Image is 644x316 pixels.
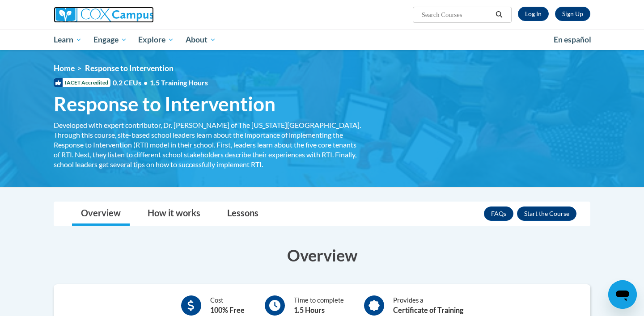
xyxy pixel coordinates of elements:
div: Cost [210,295,245,316]
span: Response to Intervention [54,92,275,116]
b: Certificate of Training [393,306,463,314]
a: Cox Campus [54,7,224,23]
span: Engage [93,34,127,45]
a: About [180,29,222,50]
b: 100% Free [210,306,245,314]
button: Enroll [517,206,576,221]
span: 1.5 Training Hours [150,78,208,87]
a: Overview [72,202,130,226]
span: Learn [54,34,82,45]
div: Provides a [393,295,463,316]
a: Home [54,63,75,73]
div: Developed with expert contributor, Dr. [PERSON_NAME] of The [US_STATE][GEOGRAPHIC_DATA]. Through ... [54,120,362,169]
img: Cox Campus [54,7,154,23]
a: Engage [88,29,133,50]
a: En español [548,30,597,49]
span: Response to Intervention [85,63,174,73]
iframe: Button to launch messaging window [608,280,637,309]
span: En español [554,35,591,44]
a: Learn [48,29,88,50]
div: Time to complete [294,295,344,316]
span: 0.2 CEUs [113,78,208,88]
h3: Overview [54,244,590,266]
a: Register [555,7,590,21]
a: How it works [139,202,209,226]
div: Main menu [40,29,604,50]
a: FAQs [484,206,513,221]
span: About [186,34,216,45]
span: IACET Accredited [54,78,110,87]
button: Search [492,9,506,20]
span: • [144,78,148,87]
input: Search Courses [421,9,492,20]
a: Lessons [218,202,267,226]
span: Explore [138,34,174,45]
a: Log In [518,7,549,21]
a: Explore [132,29,180,50]
b: 1.5 Hours [294,306,325,314]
